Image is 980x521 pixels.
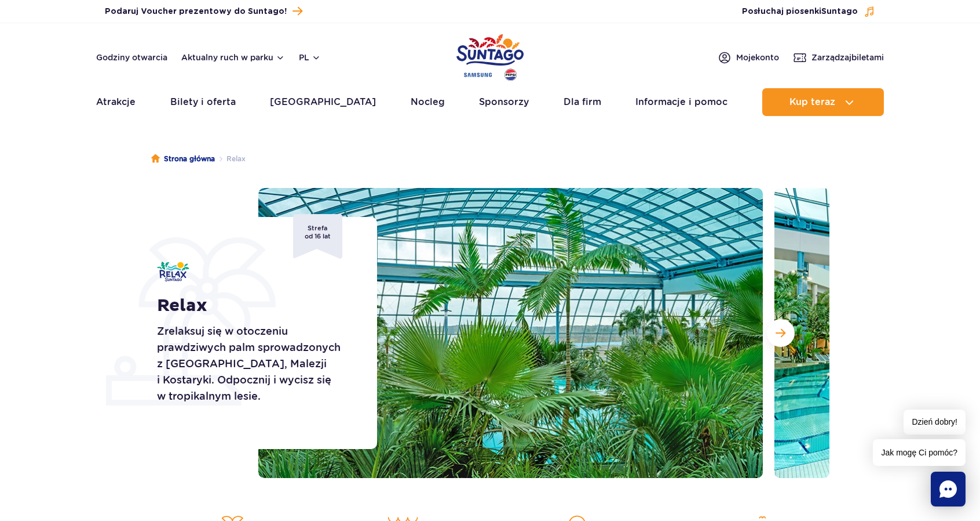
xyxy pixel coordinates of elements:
[873,439,966,466] span: Jak mogę Ci pomóc?
[564,88,601,116] a: Dla firm
[811,52,884,63] span: Zarządzaj biletami
[742,6,858,17] span: Posłuchaj piosenki
[157,262,189,281] img: Relax
[479,88,529,116] a: Sponsorzy
[742,6,875,17] button: Posłuchaj piosenkiSuntago
[105,3,302,19] a: Podaruj Voucher prezentowy do Suntago!
[157,323,351,404] p: Zrelaksuj się w otoczeniu prawdziwych palm sprowadzonych z [GEOGRAPHIC_DATA], Malezji i Kostaryki...
[821,8,858,16] span: Suntago
[170,88,236,116] a: Bilety i oferta
[736,52,779,63] span: Moje konto
[789,97,835,107] span: Kup teraz
[96,52,167,63] a: Godziny otwarcia
[411,88,445,116] a: Nocleg
[105,6,287,17] span: Podaruj Voucher prezentowy do Suntago!
[299,52,321,63] button: pl
[96,88,136,116] a: Atrakcje
[904,410,966,435] span: Dzień dobry!
[718,50,779,64] a: Mojekonto
[793,50,884,64] a: Zarządzajbiletami
[157,295,351,316] h1: Relax
[762,88,884,116] button: Kup teraz
[293,214,342,259] span: Strefa od 16 lat
[635,88,727,116] a: Informacje i pomoc
[181,53,285,62] button: Aktualny ruch w parku
[151,153,215,165] a: Strona główna
[270,88,376,116] a: [GEOGRAPHIC_DATA]
[215,153,246,165] li: Relax
[767,319,795,347] button: Następny slajd
[931,472,966,506] div: Chat
[456,29,524,82] a: Park of Poland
